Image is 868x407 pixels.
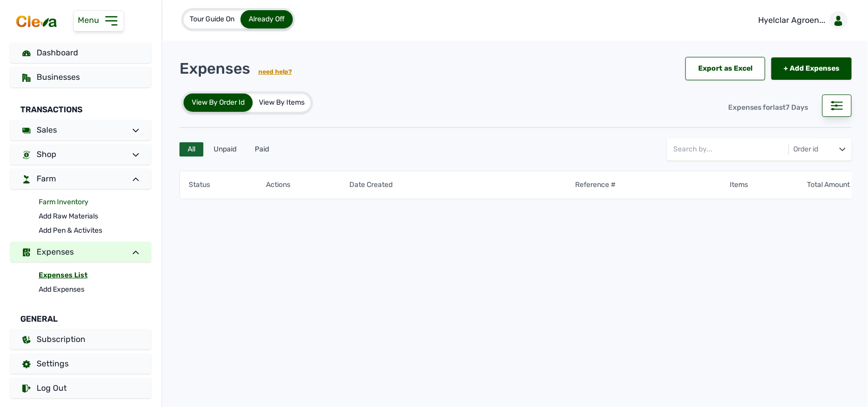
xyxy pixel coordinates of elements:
a: Expenses [10,242,151,262]
a: Farm Inventory [39,195,151,209]
a: Hyelclar Agroen... [750,6,852,35]
div: Export as Excel [685,57,765,80]
img: cleva_logo.png [14,14,59,28]
span: Menu [78,15,103,25]
a: Businesses [10,67,151,87]
a: + Add Expenses [771,57,852,80]
th: Items [729,179,806,191]
a: Settings [10,354,151,374]
span: last [773,103,786,112]
div: All [179,142,203,156]
a: need help? [258,68,292,75]
div: Transactions [10,91,151,120]
span: Shop [37,149,56,159]
div: Expenses for 7 Days [720,97,816,119]
div: View By Order Id [184,93,253,112]
a: Add Raw Materials [39,209,151,224]
div: Unpaid [205,142,245,156]
a: Sales [10,120,151,140]
span: Sales [37,125,57,135]
a: Shop [10,144,151,165]
a: Add Pen & Activites [39,224,151,238]
div: Paid [247,142,277,156]
div: General [10,301,151,329]
span: Already Off [249,15,285,23]
span: Settings [37,359,69,368]
div: Expenses [179,59,292,78]
p: Hyelclar Agroen... [758,14,825,26]
div: Order id [791,144,820,154]
th: Date Created [349,179,575,191]
a: Subscription [10,329,151,350]
a: Farm [10,169,151,189]
span: Tour Guide On [190,15,234,23]
span: Dashboard [37,48,78,57]
th: Status [188,179,265,191]
span: Expenses [37,247,74,257]
a: Expenses List [39,268,151,283]
a: Dashboard [10,43,151,63]
span: Log Out [37,383,67,393]
span: Subscription [37,334,85,344]
div: View By Items [253,93,311,112]
span: Businesses [37,72,80,82]
span: Farm [37,174,56,183]
th: Reference # [575,179,729,191]
th: Actions [265,179,343,191]
a: Add Expenses [39,283,151,297]
input: Search by... [673,138,820,161]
